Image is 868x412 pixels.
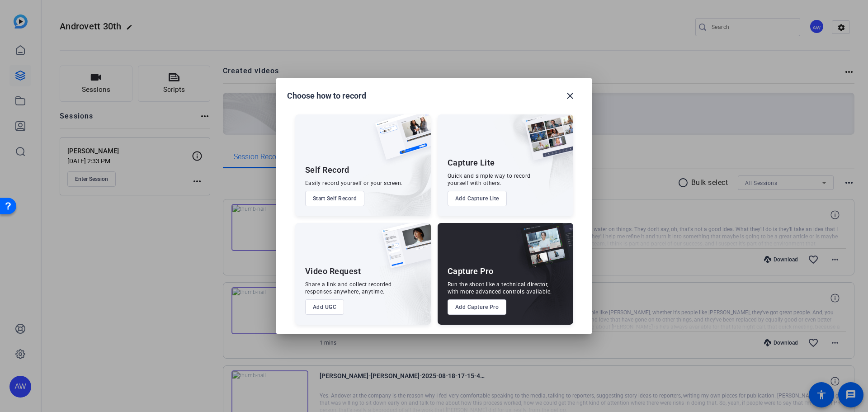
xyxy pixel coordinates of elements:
img: embarkstudio-self-record.png [352,134,431,216]
div: Self Record [305,165,349,175]
img: ugc-content.png [375,223,431,278]
img: embarkstudio-capture-pro.png [506,234,573,325]
div: Quick and simple way to record yourself with others. [448,172,531,187]
img: embarkstudio-ugc-content.png [378,251,431,325]
img: embarkstudio-capture-lite.png [492,114,573,205]
div: Capture Pro [448,266,494,277]
img: self-record.png [368,114,431,169]
button: Add Capture Pro [448,299,507,315]
div: Run the shoot like a technical director, with more advanced controls available. [448,281,552,295]
div: Easily record yourself or your screen. [305,180,403,187]
div: Share a link and collect recorded responses anywhere, anytime. [305,281,392,295]
button: Add Capture Lite [448,191,507,206]
h1: Choose how to record [287,90,366,101]
div: Video Request [305,266,361,277]
button: Start Self Record [305,191,365,206]
button: Add UGC [305,299,344,315]
img: capture-lite.png [517,114,573,170]
mat-icon: close [565,90,576,101]
div: Capture Lite [448,157,495,168]
img: capture-pro.png [514,223,573,278]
